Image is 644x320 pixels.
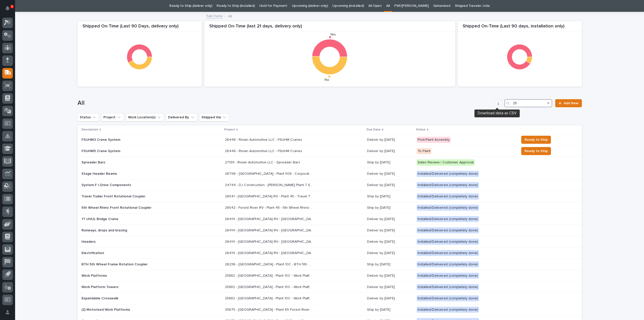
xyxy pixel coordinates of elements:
[77,168,582,180] tr: Stage Header Beams26796 - [GEOGRAPHIC_DATA] - Plant 508 - Corporate Standards Building Stage Head...
[224,127,235,132] p: Project
[564,101,579,105] span: Add New
[367,228,412,233] p: Deliver by [DATE]
[82,296,170,301] p: Expandable Crosswalk
[225,159,301,165] p: 27139 - Rivian Automotive LLC - Spreader Bars
[225,137,303,142] p: 26448 - Rivian Automotive LLC - FSUHM Cranes
[521,147,551,155] button: Ready to Ship
[204,24,455,32] div: Shipped On-Time (last 21 days, delivery only)
[82,274,170,278] p: Work Platforms
[82,183,170,187] p: System F I-Drive Components
[417,148,431,154] div: To Paint
[417,250,479,256] div: Installed/Delivered (completely done)
[417,171,479,177] div: Installed/Delivered (completely done)
[330,33,336,36] text: Yes
[225,216,314,221] p: 26414 - Forest River RV - Forest River Plant 45 - Rear Door 1-Ton UH Ultralite Bridge Crane
[77,247,582,259] tr: Electrification26414 - [GEOGRAPHIC_DATA] RV - [GEOGRAPHIC_DATA] 45 - Rear Door 1-Ton UH Ultralite...
[101,113,124,121] button: Project
[458,24,582,32] div: Shipped On-Time (Last 90 days, installation only)
[225,307,314,312] p: 25675 - Forest River RV - Plant 65 Forest River (2) Motorized Work Platforms
[367,251,412,255] p: Deliver by [DATE]
[555,99,582,107] a: Add New
[77,281,582,293] tr: Work Platform Towers25882 - [GEOGRAPHIC_DATA] - Plant 10C - Work Platforms 125882 - [GEOGRAPHIC_D...
[525,148,548,154] span: Ready to Ship
[367,296,412,301] p: Deliver by [DATE]
[77,202,582,214] tr: 5th Wheel Rhino Front Rotational Coupler26542 - Forest River RV - Plant 45 - 5th Wheel Rhino Fron...
[417,182,479,188] div: Installed/Delivered (completely done)
[417,284,479,290] div: Installed/Delivered (completely done)
[525,137,548,143] span: Ready to Ship
[82,160,170,165] p: Spreader Bars
[367,217,412,221] p: Deliver by [DATE]
[77,157,582,168] tr: Spreader Bars27139 - Rivian Automotive LLC - Spreader Bars27139 - Rivian Automotive LLC - Spreade...
[82,138,170,142] p: FSUHM3 Crane System
[225,193,314,199] p: 26541 - Forest River RV - Plant 45 - Travel Trailer Front Rotational Coupler
[225,171,314,176] p: 26796 - Forest River RV - Plant 508 - Corporate Standards Building Stage Headers Installation
[367,285,412,289] p: Deliver by [DATE]
[77,304,582,315] tr: (2) Motorized Work Platforms25675 - [GEOGRAPHIC_DATA] - Plant 65 Forest River (2) Motorized Work ...
[82,308,170,312] p: (2) Motorized Work Platforms
[2,3,13,14] button: Notifications
[225,284,314,289] p: 25882 - [GEOGRAPHIC_DATA] - Plant 10C - Work Platforms 1
[417,137,451,143] div: Post-Paint Assembly
[77,236,582,247] tr: Headers26414 - [GEOGRAPHIC_DATA] RV - [GEOGRAPHIC_DATA] 45 - Rear Door 1-Ton UH Ultralite Bridge ...
[367,138,412,142] p: Deliver by [DATE]
[225,205,314,210] p: 26542 - Forest River RV - Plant 45 - 5th Wheel Rhino Front Rotational Coupler
[77,99,493,107] h1: All
[77,146,582,157] tr: FSUHM5 Crane System26448 - Rivian Automotive LLC - FSUHM Cranes26448 - Rivian Automotive LLC - FS...
[77,191,582,202] tr: Travel Trailer Front Rotational Coupler26541 - [GEOGRAPHIC_DATA] RV - Plant 45 - Travel Trailer F...
[77,24,202,32] div: Shipped On-Time (Last 90 Days, delivery only)
[166,113,197,121] button: Delivered By
[82,127,98,132] p: Description
[82,217,170,221] p: 1T UHUL Bridge Crane
[225,273,314,278] p: 25882 - [GEOGRAPHIC_DATA] - Plant 10C - Work Platforms 1
[417,307,479,313] div: Installed/Delivered (completely done)
[225,250,314,255] p: 26414 - Forest River RV - Forest River Plant 45 - Rear Door 1-Ton UH Ultralite Bridge Crane
[77,225,582,236] tr: Runways, drops and bracing26414 - [GEOGRAPHIC_DATA] RV - [GEOGRAPHIC_DATA] 45 - Rear Door 1-Ton U...
[82,149,170,153] p: FSUHM5 Crane System
[77,270,582,281] tr: Work Platforms25882 - [GEOGRAPHIC_DATA] - Plant 10C - Work Platforms 125882 - [GEOGRAPHIC_DATA] -...
[82,194,170,199] p: Travel Trailer Front Rotational Coupler
[417,216,479,222] div: Installed/Delivered (completely done)
[417,295,479,302] div: Installed/Delivered (completely done)
[367,160,412,165] p: Ship by [DATE]
[77,214,582,225] tr: 1T UHUL Bridge Crane26414 - [GEOGRAPHIC_DATA] RV - [GEOGRAPHIC_DATA] 45 - Rear Door 1-Ton UH Ultr...
[225,239,314,244] p: 26414 - Forest River RV - Forest River Plant 45 - Rear Door 1-Ton UH Ultralite Bridge Crane
[417,193,479,200] div: Installed/Delivered (completely done)
[367,240,412,244] p: Deliver by [DATE]
[82,285,170,289] p: Work Platform Towers
[82,240,170,244] p: Headers
[367,308,412,312] p: Ship by [DATE]
[367,149,412,153] p: Deliver by [DATE]
[225,148,303,153] p: 26448 - Rivian Automotive LLC - FSUHM Cranes
[367,127,381,132] p: Due Date
[225,295,314,301] p: 25882 - [GEOGRAPHIC_DATA] - Plant 10C - Work Platforms 1
[82,206,170,210] p: 5th Wheel Rhino Front Rotational Coupler
[417,227,479,234] div: Installed/Delivered (completely done)
[417,239,479,245] div: Installed/Delivered (completely done)
[367,262,412,267] p: Ship by [DATE]
[126,113,164,121] button: Work Location(s)
[225,227,314,233] p: 26414 - Forest River RV - Forest River Plant 45 - Rear Door 1-Ton UH Ultralite Bridge Crane
[77,293,582,304] tr: Expandable Crosswalk25882 - [GEOGRAPHIC_DATA] - Plant 10C - Work Platforms 125882 - [GEOGRAPHIC_D...
[367,183,412,187] p: Deliver by [DATE]
[82,251,170,255] p: Electrification
[82,262,170,267] p: BTH 5th Wheel Frame Rotation Coupler
[206,13,223,19] a: Fab Items
[367,274,412,278] p: Deliver by [DATE]
[367,172,412,176] p: Deliver by [DATE]
[416,127,426,132] p: Status
[417,159,475,166] div: Sales Review / Customer Approval
[228,13,232,19] p: All
[225,182,314,187] p: 24744 - DJ Construction - [PERSON_NAME] Plant 7 Setup
[77,259,582,270] tr: BTH 5th Wheel Frame Rotation Coupler26236 - [GEOGRAPHIC_DATA] - Plant 10C - BTH 5th Wheel Custom ...
[77,134,582,146] tr: FSUHM3 Crane System26448 - Rivian Automotive LLC - FSUHM Cranes26448 - Rivian Automotive LLC - FS...
[417,261,479,268] div: Installed/Delivered (completely done)
[77,113,99,121] button: Status
[504,99,552,107] input: Search
[82,228,170,233] p: Runways, drops and bracing
[77,180,582,191] tr: System F I-Drive Components24744 - DJ Construction - [PERSON_NAME] Plant 7 Setup24744 - DJ Constr...
[6,6,13,14] div: Notifications3
[199,113,229,121] button: Shipped Via
[11,5,13,8] p: 3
